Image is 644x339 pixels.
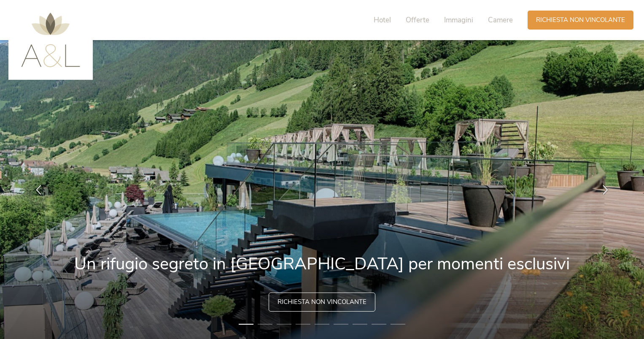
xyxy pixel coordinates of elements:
span: Immagini [444,15,473,25]
span: Camere [488,15,513,25]
span: Richiesta non vincolante [536,16,625,24]
span: Hotel [374,15,391,25]
span: Offerte [406,15,429,25]
img: AMONTI & LUNARIS Wellnessresort [21,13,80,67]
span: Richiesta non vincolante [278,298,366,306]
